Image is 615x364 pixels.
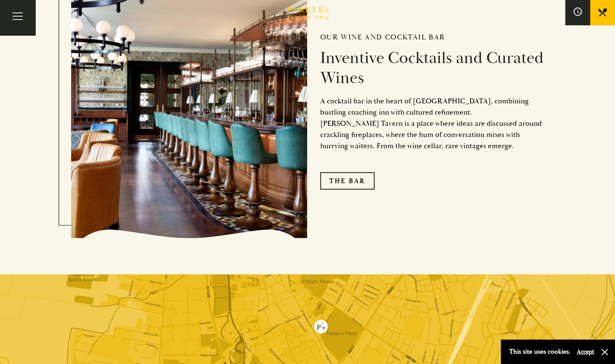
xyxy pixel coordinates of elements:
h2: Inventive Cocktails and Curated Wines [320,48,544,88]
p: This site uses cookies. [509,346,571,358]
button: Accept [577,348,594,356]
button: Close and accept [600,348,609,356]
p: A cocktail bar in the heart of [GEOGRAPHIC_DATA], combining bustling coaching inn with cultured r... [320,95,544,151]
h2: Our Wine and Cocktail Bar [320,33,544,42]
a: The Bar [320,172,375,190]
